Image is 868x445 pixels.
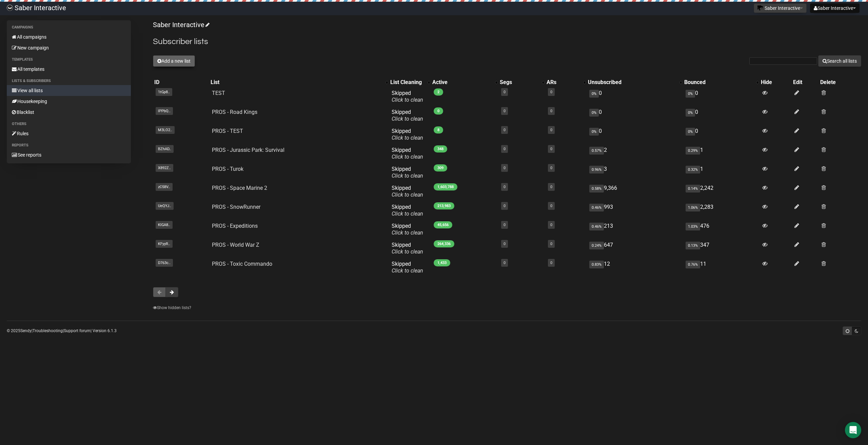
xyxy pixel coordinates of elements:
td: 9,366 [587,182,683,201]
span: 309 [434,164,447,171]
th: Active: No sort applied, activate to apply an ascending sort [431,78,498,87]
li: Campaigns [7,23,131,32]
th: ID: No sort applied, sorting is disabled [153,78,209,87]
td: 2,242 [683,182,759,201]
span: 0% [589,128,599,136]
span: Skipped [392,223,423,236]
a: 0 [550,242,552,246]
a: Saber Interactive [153,21,209,29]
a: Click to clean [392,97,423,103]
div: ARs [547,79,580,86]
td: 11 [683,258,759,277]
p: © 2025 | | | Version 6.1.3 [7,327,117,335]
span: 0.29% [686,147,700,155]
div: Delete [820,79,860,86]
a: 0 [550,109,552,113]
a: 0 [504,223,506,227]
a: 0 [550,90,552,94]
span: 0.58% [589,185,604,193]
img: 1.png [757,5,763,11]
span: 0.13% [686,242,700,249]
span: 0.57% [589,147,604,155]
td: 0 [683,87,759,106]
span: 45,656 [434,221,452,228]
a: Click to clean [392,267,423,274]
li: Reports [7,141,131,149]
a: 0 [504,147,506,151]
a: Click to clean [392,248,423,255]
li: Lists & subscribers [7,77,131,85]
td: 3 [587,163,683,182]
a: PROS - Space Marine 2 [212,185,267,191]
span: 0% [589,90,599,98]
th: Hide: No sort applied, sorting is disabled [759,78,792,87]
span: 0 [434,107,443,115]
span: Skipped [392,147,423,160]
th: Segs: No sort applied, activate to apply an ascending sort [498,78,545,87]
span: KlGA8.. [156,221,173,229]
span: X892Z.. [156,164,173,172]
span: Skipped [392,166,423,179]
a: Support forum [64,328,91,333]
span: 0.46% [589,204,604,211]
a: Click to clean [392,210,423,217]
button: Saber Interactive [754,3,807,13]
td: 0 [587,106,683,125]
span: Skipped [392,261,423,274]
a: Blacklist [7,107,131,118]
div: Unsubscribed [588,79,676,86]
img: ec1bccd4d48495f5e7d53d9a520ba7e5 [7,5,13,11]
a: TEST [212,90,225,96]
span: D763c.. [156,259,173,267]
th: List: No sort applied, activate to apply an ascending sort [209,78,389,87]
div: List [211,79,382,86]
span: Skipped [392,204,423,217]
a: Housekeeping [7,96,131,107]
a: 0 [504,109,506,113]
a: See reports [7,149,131,160]
a: 0 [504,166,506,170]
a: Rules [7,128,131,139]
a: 0 [550,128,552,132]
span: 0.83% [589,261,604,268]
span: M3LO2.. [156,126,175,134]
span: UeQYJ.. [156,202,174,210]
div: ID [154,79,208,86]
a: Click to clean [392,135,423,141]
th: Delete: No sort applied, sorting is disabled [819,78,861,87]
a: PROS - Jurassic Park: Survival [212,147,284,153]
a: 0 [504,128,506,132]
span: Skipped [392,128,423,141]
a: 0 [550,185,552,189]
div: Segs [500,79,538,86]
span: lPPbQ.. [156,107,173,115]
td: 0 [683,125,759,144]
button: Saber Interactive [810,3,860,13]
a: All campaigns [7,32,131,42]
a: PROS - SnowRunner [212,204,260,210]
span: Skipped [392,90,423,103]
span: 348 [434,145,447,153]
a: 0 [550,261,552,265]
span: BZhAD.. [156,145,174,153]
span: 0.76% [686,261,700,268]
button: Add a new list [153,55,195,67]
span: 264,336 [434,240,454,247]
span: 1tGp8.. [156,88,172,96]
div: Active [432,79,491,86]
a: PROS - World War Z [212,242,259,248]
a: 0 [504,204,506,208]
span: 0% [686,90,695,98]
li: Templates [7,56,131,64]
h2: Subscriber lists [153,36,861,48]
div: Open Intercom Messenger [845,422,861,438]
a: 0 [504,185,506,189]
span: Skipped [392,185,423,198]
span: 1,433 [434,259,450,266]
a: 0 [504,242,506,246]
td: 2 [587,144,683,163]
a: 0 [550,204,552,208]
span: 0.14% [686,185,700,193]
span: 8 [434,126,443,134]
td: 993 [587,201,683,220]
